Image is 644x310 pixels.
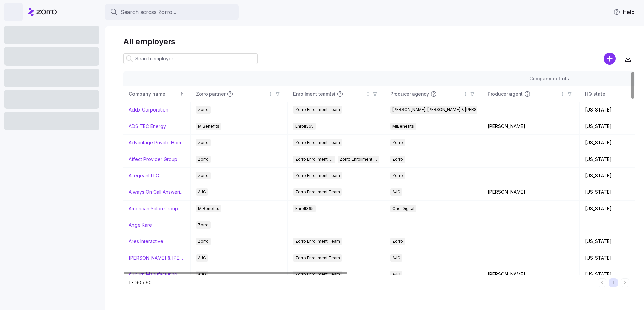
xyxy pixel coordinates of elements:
div: Not sorted [268,92,273,96]
span: AJG [392,254,400,262]
span: Zorro Enrollment Team [295,106,340,114]
span: MiBenefits [198,123,219,130]
span: Enroll365 [295,123,314,130]
th: Producer agencyNot sorted [385,86,482,102]
th: Company nameSorted ascending [123,86,191,102]
div: Sorted ascending [179,92,184,96]
div: 1 - 90 / 90 [129,279,595,286]
span: Zorro [198,156,209,163]
span: Zorro [198,106,209,114]
svg: add icon [604,53,616,65]
span: MiBenefits [392,123,414,130]
span: Zorro Enrollment Team [295,139,340,146]
span: Zorro Enrollment Team [295,238,340,245]
a: Addx Corporation [129,106,168,113]
button: Search across Zorro... [105,4,239,20]
span: One Digital [392,205,414,212]
a: Advantage Private Home Care [129,139,185,146]
span: Zorro [198,221,209,229]
span: Zorro [198,139,209,146]
td: [PERSON_NAME] [482,118,580,135]
span: [PERSON_NAME], [PERSON_NAME] & [PERSON_NAME] [392,106,498,114]
span: Zorro [392,139,403,146]
span: Zorro Enrollment Experts [340,156,378,163]
span: Producer agency [390,91,429,97]
span: Zorro Enrollment Team [295,156,333,163]
a: AngelKare [129,222,152,228]
div: Not sorted [560,92,565,96]
td: [PERSON_NAME] [482,184,580,201]
button: Previous page [598,278,606,287]
th: Producer agentNot sorted [482,86,580,102]
a: Always On Call Answering Service [129,189,185,195]
h1: All employers [123,36,635,47]
span: Zorro [198,238,209,245]
span: Help [613,8,635,16]
span: Zorro Enrollment Team [295,188,340,196]
td: [PERSON_NAME] [482,266,580,283]
span: Zorro [392,238,403,245]
span: Search across Zorro... [121,8,176,16]
div: Not sorted [366,92,370,96]
span: MiBenefits [198,205,219,212]
th: Zorro partnerNot sorted [191,86,288,102]
a: Allegeant LLC [129,172,159,179]
a: [PERSON_NAME] & [PERSON_NAME]'s [129,255,185,261]
a: American Salon Group [129,205,178,212]
span: Zorro [198,172,209,179]
span: AJG [392,188,400,196]
button: 1 [609,278,618,287]
span: Zorro [392,156,403,163]
span: Producer agent [488,91,523,97]
span: Zorro [392,172,403,179]
th: Enrollment team(s)Not sorted [288,86,385,102]
a: ADS TEC Energy [129,123,166,130]
span: AJG [198,188,206,196]
span: AJG [198,254,206,262]
span: Enrollment team(s) [293,91,335,97]
div: Company name [129,90,178,98]
span: Zorro Enrollment Team [295,172,340,179]
button: Help [608,5,640,19]
a: Affect Provider Group [129,156,177,163]
a: Ares Interactive [129,238,163,245]
div: Not sorted [463,92,468,96]
span: Zorro partner [196,91,225,97]
span: Zorro Enrollment Team [295,254,340,262]
a: Auburn Manufacturing [129,271,177,278]
button: Next page [621,278,629,287]
span: Enroll365 [295,205,314,212]
input: Search employer [123,53,258,64]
